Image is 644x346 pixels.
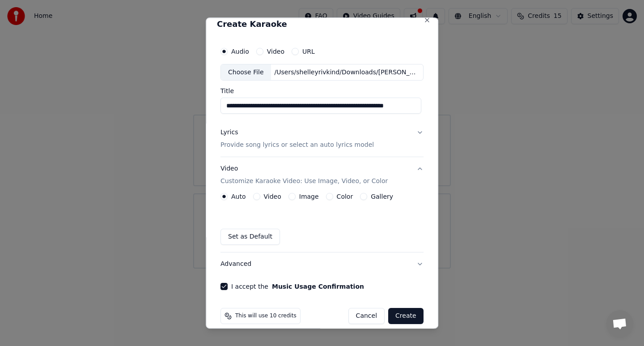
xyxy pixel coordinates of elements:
[271,68,423,77] div: /Users/shelleyrivkind/Downloads/[PERSON_NAME], [PERSON_NAME] - Islands In the Stream (Official Au...
[299,194,319,200] label: Image
[272,284,364,290] button: I accept the
[220,128,238,137] div: Lyrics
[337,194,353,200] label: Color
[231,194,246,200] label: Auto
[221,64,271,81] div: Choose File
[217,20,427,28] h2: Create Karaoke
[231,284,364,290] label: I accept the
[388,308,424,325] button: Create
[302,48,315,55] label: URL
[264,194,281,200] label: Video
[220,229,280,245] button: Set as Default
[220,165,388,186] div: Video
[220,158,424,193] button: VideoCustomize Karaoke Video: Use Image, Video, or Color
[267,48,284,55] label: Video
[231,48,249,55] label: Audio
[348,308,385,325] button: Cancel
[220,253,424,276] button: Advanced
[235,313,297,320] span: This will use 10 credits
[220,121,424,157] button: LyricsProvide song lyrics or select an auto lyrics model
[220,193,424,252] div: VideoCustomize Karaoke Video: Use Image, Video, or Color
[220,88,424,94] label: Title
[371,194,393,200] label: Gallery
[220,141,374,150] p: Provide song lyrics or select an auto lyrics model
[220,177,388,186] p: Customize Karaoke Video: Use Image, Video, or Color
